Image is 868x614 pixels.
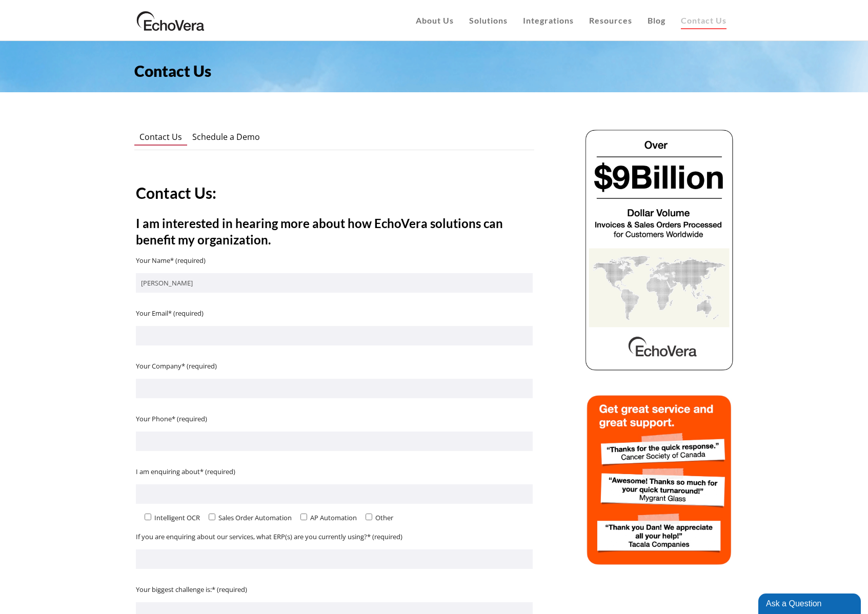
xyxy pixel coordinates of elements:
[187,128,265,146] a: Schedule a Demo
[136,254,533,267] p: Your Name* (required)
[153,513,200,522] span: Intelligent OCR
[136,413,533,425] p: Your Phone* (required)
[139,131,182,142] span: Contact Us
[134,62,211,80] span: Contact Us
[136,182,533,203] h3: Contact Us:
[192,131,260,142] span: Schedule a Demo
[584,392,734,567] img: echovera intelligent ocr sales order automation
[416,15,454,25] span: About Us
[309,513,357,522] span: AP Automation
[584,128,734,372] img: echovera dollar volume
[134,128,187,146] a: Contact Us
[681,15,726,25] span: Contact Us
[136,530,533,543] p: If you are enquiring about our services, what ERP(s) are you currently using?* (required)
[136,360,533,372] p: Your Company* (required)
[136,465,533,478] p: I am enquiring about* (required)
[136,583,533,596] p: Your biggest challenge is:* (required)
[134,8,207,33] img: EchoVera
[758,591,863,614] iframe: chat widget
[136,215,533,248] h4: I am interested in hearing more about how EchoVera solutions can benefit my organization.
[648,15,665,25] span: Blog
[136,307,533,319] p: Your Email* (required)
[469,15,508,25] span: Solutions
[374,513,393,522] span: Other
[589,15,632,25] span: Resources
[217,513,292,522] span: Sales Order Automation
[523,15,574,25] span: Integrations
